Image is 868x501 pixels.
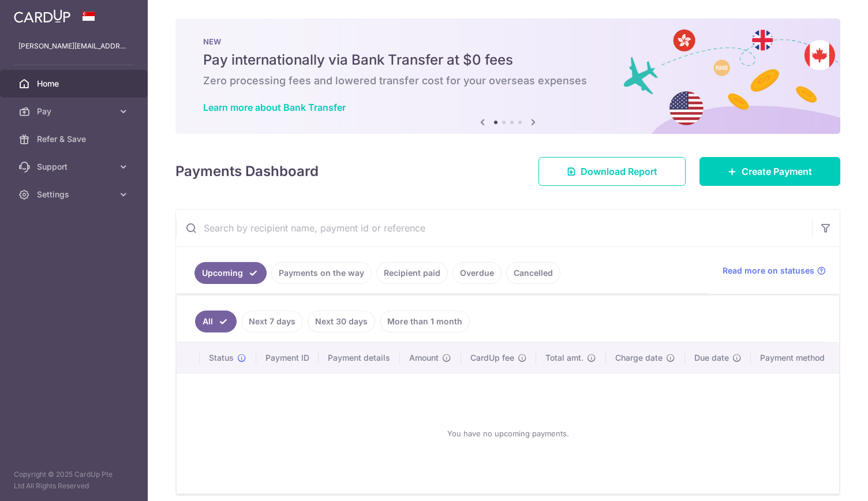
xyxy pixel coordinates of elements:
[175,18,840,134] img: Bank transfer banner
[581,164,657,178] span: Download Report
[538,157,686,186] a: Download Report
[452,262,502,284] a: Overdue
[37,133,113,145] span: Refer & Save
[37,78,113,89] span: Home
[308,311,375,332] a: Next 30 days
[18,40,129,52] p: [PERSON_NAME][EMAIL_ADDRESS][DOMAIN_NAME]
[506,262,560,284] a: Cancelled
[203,37,813,46] p: NEW
[37,189,113,200] span: Settings
[470,352,514,364] span: CardUp fee
[376,262,448,284] a: Recipient paid
[256,343,319,373] th: Payment ID
[175,161,319,182] h4: Payments Dashboard
[195,311,237,332] a: All
[190,383,825,484] div: You have no upcoming payments.
[194,262,267,284] a: Upcoming
[203,102,346,113] a: Learn more about Bank Transfer
[319,343,400,373] th: Payment details
[203,74,813,88] h6: Zero processing fees and lowered transfer cost for your overseas expenses
[694,352,729,364] span: Due date
[699,157,840,186] a: Create Payment
[271,262,372,284] a: Payments on the way
[37,106,113,117] span: Pay
[615,352,663,364] span: Charge date
[545,352,583,364] span: Total amt.
[241,311,303,332] a: Next 7 days
[203,51,813,69] h5: Pay internationally via Bank Transfer at $0 fees
[37,161,113,173] span: Support
[209,352,234,364] span: Status
[409,352,439,364] span: Amount
[176,210,812,246] input: Search by recipient name, payment id or reference
[380,311,470,332] a: More than 1 month
[742,164,812,178] span: Create Payment
[723,265,814,276] span: Read more on statuses
[14,9,70,23] img: CardUp
[751,343,839,373] th: Payment method
[723,265,826,276] a: Read more on statuses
